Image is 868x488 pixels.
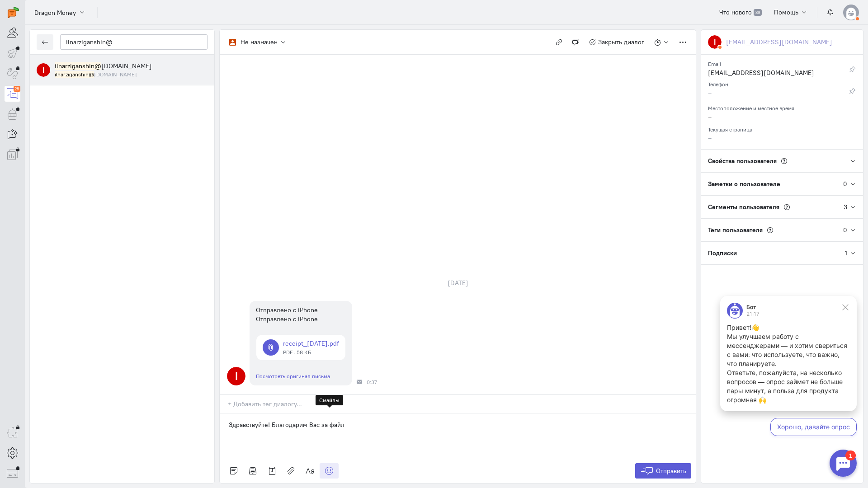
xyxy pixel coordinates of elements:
div: 1 [845,249,847,258]
small: Email [708,58,721,67]
p: Привет!👋 [16,32,139,41]
button: Отправить [635,463,692,479]
span: Сегменты пользователя [708,203,779,211]
p: Мы улучшаем работу с мессенджерами — и хотим свериться с вами: что используете, что важно, что пл... [16,41,139,77]
div: Местоположение и местное время [708,102,856,112]
input: Поиск по имени, почте, телефону [60,34,208,50]
span: Отправить [656,467,686,475]
p: Ответьте, пожалуйста, на несколько вопросов — опрос займет не больше пары минут, а польза для про... [16,77,139,113]
span: 39 [754,9,761,16]
text: I [714,37,716,47]
div: 0 [843,225,847,235]
button: Закрыть диалог [584,34,650,50]
span: Dragon Money [34,8,76,17]
text: I [42,65,45,75]
img: default-v4.png [843,5,859,20]
button: Помощь [769,5,813,20]
div: 28 [14,86,20,92]
div: [EMAIL_ADDRESS][DOMAIN_NAME] [708,68,835,80]
div: Смайлы [316,395,343,405]
small: ilnarziganshin@icloud.com [55,70,137,78]
div: Не назначен [241,38,278,47]
div: Подписки [701,242,845,264]
div: [DATE] [438,277,478,289]
mark: ilnarziganshin@ [55,71,94,78]
span: 0:37 [367,379,377,385]
button: Dragon Money [29,4,90,20]
div: Текущая страница [708,123,856,133]
a: Что нового 39 [714,5,766,20]
span: – [708,134,712,142]
span: Что нового [719,8,752,16]
small: Телефон [708,79,728,88]
span: Теги пользователя [708,226,763,234]
div: – [708,89,835,100]
div: Отправлено с iPhone Отправлено с iPhone [256,305,346,324]
div: Почта [357,379,362,385]
div: 21:17 [35,20,48,26]
mark: ilnarziganshin@ [55,62,101,70]
span: – [708,113,712,121]
text: I [235,370,238,383]
span: Закрыть диалог [598,38,644,46]
button: Не назначен [224,34,292,50]
div: [EMAIL_ADDRESS][DOMAIN_NAME] [726,38,832,47]
img: carrot-quest.svg [8,7,19,18]
span: Помощь [774,8,798,16]
div: Заметки о пользователе [701,173,843,195]
p: Здравствуйте! Благодарим Вас за файл [229,420,687,429]
div: 1 [20,5,31,15]
div: 3 [844,202,847,211]
div: 0 [843,179,847,188]
a: Посмотреть оригинал письма [256,373,330,380]
div: Бот [35,14,48,19]
button: Хорошо, давайте опрос [59,127,146,145]
span: Свойства пользователя [708,157,777,165]
span: ilnarziganshin@icloud.com [55,62,152,70]
a: 28 [5,86,20,102]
